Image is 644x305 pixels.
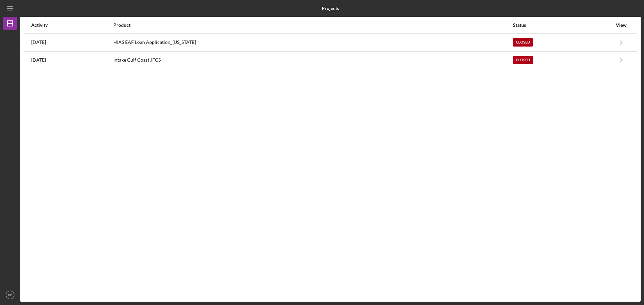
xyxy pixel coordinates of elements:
time: 2023-01-26 14:12 [31,57,46,63]
div: Product [113,22,512,28]
div: Closed [513,56,533,64]
text: PB [8,293,12,297]
b: Projects [322,6,339,11]
div: Closed [513,38,533,47]
div: HIAS EAF Loan Application_[US_STATE] [113,34,512,51]
div: View [613,22,630,28]
div: Status [513,22,612,28]
div: Intake Gulf Coast JFCS [113,52,512,69]
div: Activity [31,22,113,28]
button: PB [3,288,17,302]
time: 2023-01-27 21:29 [31,40,46,45]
